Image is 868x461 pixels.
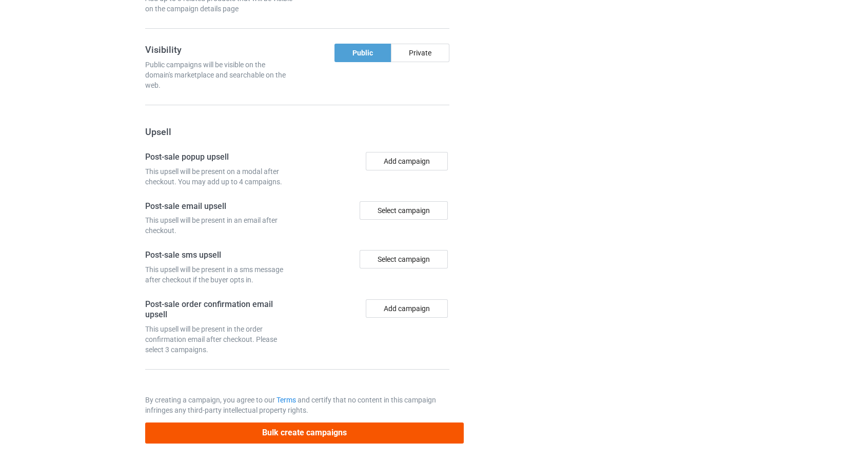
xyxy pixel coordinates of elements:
[145,60,294,90] div: Public campaigns will be visible on the domain's marketplace and searchable on the web.
[145,324,294,355] div: This upsell will be present in the order confirmation email after checkout. Please select 3 campa...
[145,126,450,138] h3: Upsell
[366,299,448,318] button: Add campaign
[145,201,294,212] h4: Post-sale email upsell
[145,395,450,415] p: By creating a campaign, you agree to our and certify that no content in this campaign infringes a...
[145,215,294,236] div: This upsell will be present in an email after checkout.
[334,44,391,62] div: Public
[145,422,464,444] button: Bulk create campaigns
[145,299,294,320] h4: Post-sale order confirmation email upsell
[145,250,294,261] h4: Post-sale sms upsell
[360,250,448,268] div: Select campaign
[145,264,294,285] div: This upsell will be present in a sms message after checkout if the buyer opts in.
[391,44,449,62] div: Private
[145,44,294,55] h3: Visibility
[277,396,296,404] a: Terms
[360,201,448,220] div: Select campaign
[145,166,294,187] div: This upsell will be present on a modal after checkout. You may add up to 4 campaigns.
[366,152,448,170] button: Add campaign
[145,152,294,163] h4: Post-sale popup upsell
